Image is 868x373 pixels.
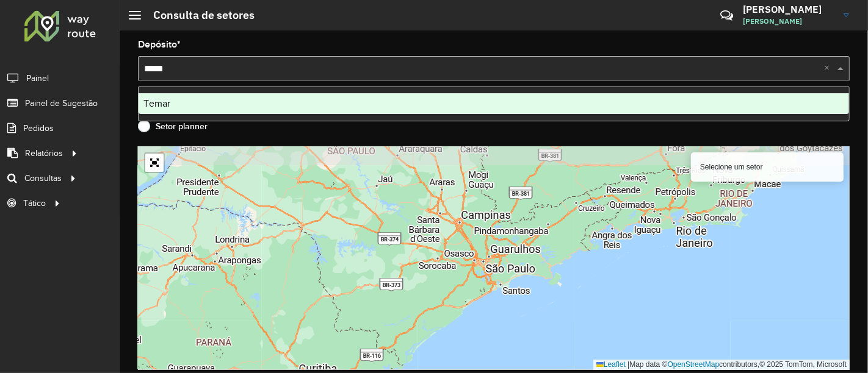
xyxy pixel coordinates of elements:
a: OpenStreetMap [668,360,720,369]
span: Temar [143,98,170,108]
span: | [627,360,629,369]
a: Abrir mapa em tela cheia [145,154,164,172]
span: Painel [26,72,49,85]
span: Consultas [24,172,62,185]
label: Setor planner [138,120,208,132]
label: Depósito [138,37,181,52]
ng-dropdown-panel: Options list [138,87,850,121]
span: Relatórios [25,147,63,160]
a: Leaflet [596,360,626,369]
span: Pedidos [23,122,54,135]
div: Selecione um setor [691,152,844,182]
span: Tático [23,197,46,210]
span: Painel de Sugestão [25,97,98,110]
h3: [PERSON_NAME] [743,4,834,15]
span: [PERSON_NAME] [743,16,834,27]
div: Map data © contributors,© 2025 TomTom, Microsoft [593,360,850,370]
h2: Consulta de setores [141,9,255,22]
span: Clear all [824,61,834,76]
a: Contato Rápido [714,2,740,29]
